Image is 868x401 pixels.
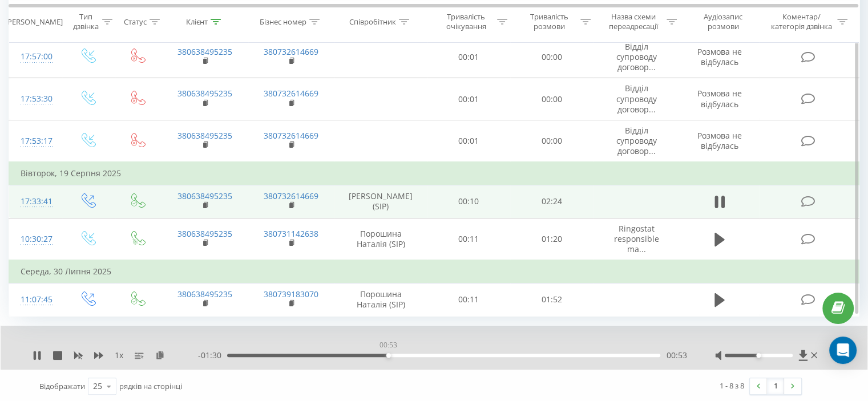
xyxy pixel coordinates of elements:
[198,350,227,361] span: - 01:30
[510,218,593,260] td: 01:20
[690,12,757,31] div: Аудіозапис розмови
[264,46,318,57] a: 380732614669
[697,46,742,67] span: Розмова не відбулась
[21,228,51,250] div: 10:30:27
[21,130,51,152] div: 17:53:17
[264,191,318,201] a: 380732614669
[177,130,232,141] a: 380638495235
[510,185,593,218] td: 02:24
[186,17,208,26] div: Клієнт
[9,162,859,185] td: Вівторок, 19 Серпня 2025
[427,36,510,78] td: 00:01
[264,130,318,141] a: 380732614669
[510,120,593,162] td: 00:00
[510,283,593,316] td: 01:52
[177,191,232,201] a: 380638495235
[21,289,51,311] div: 11:07:45
[604,12,664,31] div: Назва схеми переадресації
[349,17,396,26] div: Співробітник
[124,17,147,26] div: Статус
[264,289,318,299] a: 380739183070
[438,12,495,31] div: Тривалість очікування
[119,381,182,391] span: рядків на сторінці
[720,380,744,391] div: 1 - 8 з 8
[829,337,857,364] div: Open Intercom Messenger
[260,17,306,26] div: Бізнес номер
[616,83,657,114] span: Відділ супроводу договор...
[614,223,659,254] span: Ringostat responsible ma...
[264,228,318,239] a: 380731142638
[386,353,391,358] div: Accessibility label
[21,46,51,68] div: 17:57:00
[39,381,85,391] span: Відображати
[334,218,427,260] td: Порошина Наталія (SIP)
[21,88,51,110] div: 17:53:30
[666,350,687,361] span: 00:53
[21,191,51,213] div: 17:33:41
[9,260,859,283] td: Середа, 30 Липня 2025
[756,353,761,358] div: Accessibility label
[5,17,63,26] div: [PERSON_NAME]
[767,378,784,394] a: 1
[520,12,578,31] div: Тривалість розмови
[697,130,742,151] span: Розмова не відбулась
[768,12,834,31] div: Коментар/категорія дзвінка
[427,218,510,260] td: 00:11
[377,337,399,353] div: 00:53
[510,78,593,120] td: 00:00
[616,41,657,72] span: Відділ супроводу договор...
[427,185,510,218] td: 00:10
[177,46,232,57] a: 380638495235
[334,283,427,316] td: Порошина Наталія (SIP)
[427,120,510,162] td: 00:01
[427,283,510,316] td: 00:11
[334,185,427,218] td: [PERSON_NAME] (SIP)
[264,88,318,99] a: 380732614669
[427,78,510,120] td: 00:01
[177,289,232,299] a: 380638495235
[177,228,232,239] a: 380638495235
[697,88,742,109] span: Розмова не відбулась
[510,36,593,78] td: 00:00
[93,380,102,392] div: 25
[177,88,232,99] a: 380638495235
[616,125,657,156] span: Відділ супроводу договор...
[115,350,123,361] span: 1 x
[72,12,99,31] div: Тип дзвінка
